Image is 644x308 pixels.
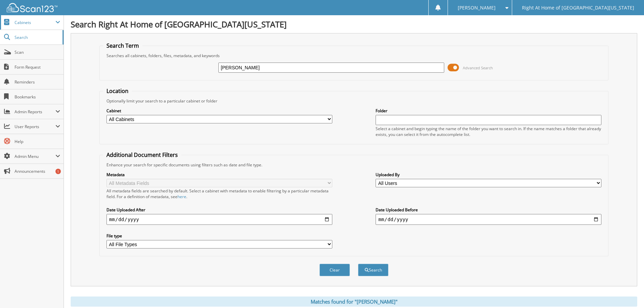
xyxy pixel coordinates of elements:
[376,207,601,213] label: Date Uploaded Before
[7,3,57,12] img: scan123-logo-white.svg
[103,151,181,159] legend: Additional Document Filters
[15,20,55,25] span: Cabinets
[376,108,601,114] label: Folder
[71,19,637,30] h1: Search Right At Home of [GEOGRAPHIC_DATA][US_STATE]
[15,124,55,129] span: User Reports
[15,153,55,159] span: Admin Menu
[15,109,55,115] span: Admin Reports
[71,297,637,307] div: Matches found for "[PERSON_NAME]"
[106,233,332,239] label: File type
[376,126,601,137] div: Select a cabinet and begin typing the name of the folder you want to search in. If the name match...
[319,264,350,276] button: Clear
[106,214,332,225] input: start
[376,172,601,177] label: Uploaded By
[15,79,60,85] span: Reminders
[358,264,388,276] button: Search
[463,65,493,70] span: Advanced Search
[106,207,332,213] label: Date Uploaded After
[106,172,332,177] label: Metadata
[106,188,332,199] div: All metadata fields are searched by default. Select a cabinet with metadata to enable filtering b...
[103,53,605,58] div: Searches all cabinets, folders, files, metadata, and keywords
[103,162,605,168] div: Enhance your search for specific documents using filters such as date and file type.
[15,49,60,55] span: Scan
[55,169,61,174] div: 1
[15,94,60,100] span: Bookmarks
[458,6,496,10] span: [PERSON_NAME]
[103,42,142,49] legend: Search Term
[376,214,601,225] input: end
[106,108,332,114] label: Cabinet
[522,6,634,10] span: Right At Home of [GEOGRAPHIC_DATA][US_STATE]
[15,34,59,40] span: Search
[15,139,60,144] span: Help
[15,168,60,174] span: Announcements
[103,98,605,104] div: Optionally limit your search to a particular cabinet or folder
[15,64,60,70] span: Form Request
[103,87,132,95] legend: Location
[177,194,186,199] a: here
